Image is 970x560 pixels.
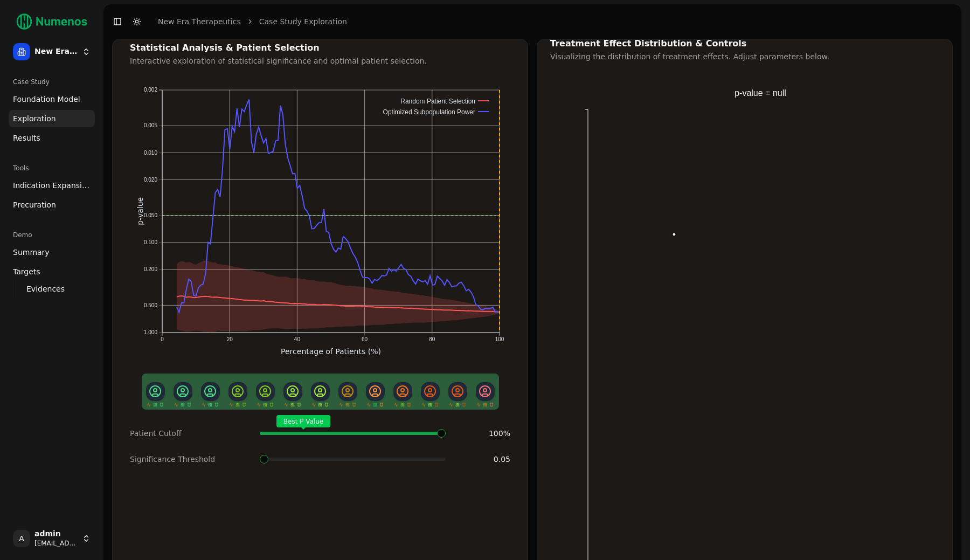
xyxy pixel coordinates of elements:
[550,39,939,48] div: Treatment Effect Distribution & Controls
[454,454,510,465] div: 0.05
[144,302,157,308] text: 0.500
[144,150,157,156] text: 0.010
[9,244,95,261] a: Summary
[144,239,157,245] text: 0.100
[144,177,157,183] text: 0.020
[362,336,368,342] text: 60
[276,415,330,427] span: Best P Value
[144,122,157,128] text: 0.005
[9,9,95,34] img: Numenos
[383,108,475,116] text: Optimized Subpopulation Power
[9,110,95,127] a: Exploration
[144,266,157,272] text: 0.200
[429,336,435,342] text: 80
[9,196,95,213] a: Precuration
[13,530,30,547] span: A
[9,91,95,108] a: Foundation Model
[9,129,95,147] a: Results
[9,263,95,280] a: Targets
[130,454,251,465] div: Significance Threshold
[9,526,95,551] button: Aadmin[EMAIL_ADDRESS]
[454,428,510,439] div: 100 %
[26,284,65,294] span: Evidences
[294,336,301,342] text: 40
[130,56,510,66] div: Interactive exploration of statistical significance and optimal patient selection.
[735,88,786,98] text: p-value = null
[144,329,157,335] text: 1.000
[34,47,78,57] span: New Era Therapeutics
[34,539,78,548] span: [EMAIL_ADDRESS]
[495,336,504,342] text: 100
[227,336,233,342] text: 20
[158,16,347,27] nav: breadcrumb
[110,14,125,29] button: Toggle Sidebar
[22,281,82,296] a: Evidences
[136,197,144,225] text: p-value
[13,199,56,210] span: Precuration
[13,266,40,277] span: Targets
[161,336,164,342] text: 0
[13,247,50,258] span: Summary
[13,133,40,143] span: Results
[13,94,80,105] span: Foundation Model
[9,39,95,65] button: New Era Therapeutics
[158,16,241,27] a: New Era Therapeutics
[400,98,475,105] text: Random Patient Selection
[9,226,95,244] div: Demo
[144,212,157,218] text: 0.050
[9,73,95,91] div: Case Study
[281,347,381,356] text: Percentage of Patients (%)
[9,160,95,177] div: Tools
[144,87,157,93] text: 0.002
[130,44,510,52] div: Statistical Analysis & Patient Selection
[550,51,939,62] div: Visualizing the distribution of treatment effects. Adjust parameters below.
[259,16,347,27] a: Case Study Exploration
[9,177,95,194] a: Indication Expansion
[13,113,56,124] span: Exploration
[34,529,78,539] span: admin
[129,14,144,29] button: Toggle Dark Mode
[130,428,251,439] div: Patient Cutoff
[13,180,91,191] span: Indication Expansion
